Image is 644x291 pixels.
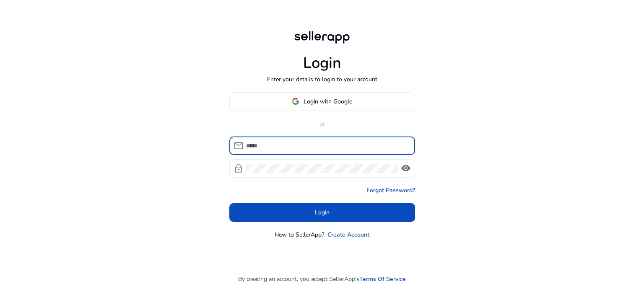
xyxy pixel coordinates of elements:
[234,163,244,173] span: lock
[315,208,330,217] span: Login
[267,75,377,84] p: Enter your details to login to your account
[234,141,244,151] span: mail
[401,163,411,173] span: visibility
[292,98,299,105] img: google-logo.svg
[327,230,369,239] a: Create Account
[359,275,406,283] a: Terms Of Service
[304,97,352,106] span: Login with Google
[229,203,415,222] button: Login
[366,186,415,195] a: Forgot Password?
[229,92,415,111] button: Login with Google
[275,230,324,239] p: New to SellerApp?
[303,54,341,72] h1: Login
[229,119,415,128] p: or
